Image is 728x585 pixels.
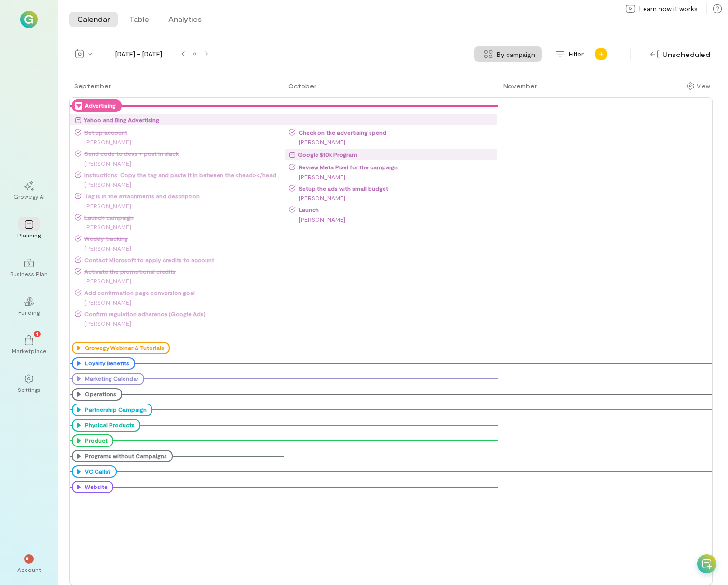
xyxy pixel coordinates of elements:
div: Advertising [82,102,116,110]
div: VC Calls? [82,468,111,475]
span: Review Meta Pixel for the campaign [296,163,497,171]
div: Unscheduled [648,47,713,62]
div: [PERSON_NAME] [289,137,497,147]
span: Check on the advertising spend [296,128,497,136]
div: [PERSON_NAME] [289,214,497,224]
span: By campaign [497,49,535,59]
div: Loyalty Benefits [72,357,135,370]
div: Loyalty Benefits [82,360,129,367]
div: [PERSON_NAME] [75,297,283,307]
div: November [503,82,537,90]
div: Marketing Calendar [82,375,138,383]
div: Planning [17,231,41,239]
div: [PERSON_NAME] [289,193,497,203]
div: [PERSON_NAME] [75,201,283,210]
a: Settings [12,366,46,401]
span: 1 [36,329,38,338]
div: Show columns [684,79,713,93]
div: September [74,82,111,90]
div: Growegy Webinar & Tutorials [82,344,164,352]
div: Website [82,483,108,491]
a: Growegy AI [12,173,46,208]
div: [PERSON_NAME] [75,180,283,189]
a: September 1, 2025 [69,81,113,97]
div: [PERSON_NAME] [75,319,283,328]
div: Account [17,566,41,573]
div: Physical Products [72,419,140,432]
span: Set up account [82,128,283,136]
div: [PERSON_NAME] [75,222,283,232]
a: Business Plan [12,251,46,285]
div: Physical Products [82,421,135,429]
div: Partnership Campaign [72,404,152,416]
span: [DATE] - [DATE] [99,49,178,59]
div: VC Calls? [72,465,117,478]
button: Analytics [161,12,209,27]
span: Send code to devs + post in slack [82,150,283,157]
div: Growegy AI [14,193,45,200]
button: Table [122,12,157,27]
a: Marketplace [12,328,46,362]
div: Growegy Webinar & Tutorials [72,342,170,354]
span: Contact Microsoft to apply credits to account [82,256,283,264]
div: Marketplace [12,347,47,355]
span: Instructions: Copy the tag and paste it in between the <head></head> tags of every page of your w... [82,171,283,179]
div: Advertising [72,99,122,112]
div: View [697,82,710,90]
div: Programs without Campaigns [72,450,173,462]
a: September 3, 2025 [498,81,539,97]
span: Tag is in the attachments and description [82,192,283,200]
div: [PERSON_NAME] [75,243,283,253]
div: Product [72,434,113,447]
a: Planning [12,212,46,247]
div: Add new [593,46,609,62]
button: Calendar [69,12,118,27]
div: [PERSON_NAME] [75,158,283,168]
div: Business Plan [10,270,48,278]
div: [PERSON_NAME] [75,276,283,286]
div: Marketing Calendar [72,373,144,385]
div: [PERSON_NAME] [75,137,283,147]
div: Programs without Campaigns [82,452,167,460]
a: September 2, 2025 [284,81,318,97]
span: Add confirmation page conversion goal [82,289,283,296]
span: Weekly tracking [82,235,283,242]
div: Operations [82,390,116,398]
div: [PERSON_NAME] [289,172,497,181]
span: Launch [296,206,497,213]
span: Setup the ads with small budget [296,184,497,192]
div: Product [82,437,108,445]
div: Operations [72,388,122,401]
div: Website [72,481,113,493]
div: Google $10k Program [298,150,357,159]
span: Launch campaign [82,213,283,221]
span: Confirm regulation adherence (Google Ads) [82,310,283,318]
div: Funding [18,308,40,316]
span: Activate the promotional credits [82,267,283,275]
a: Funding [12,289,46,324]
div: October [288,82,316,90]
span: Learn how it works [639,4,698,14]
div: Yahoo and Bing Advertising [83,115,159,125]
span: Filter [569,49,584,59]
div: Partnership Campaign [82,406,147,414]
div: Settings [18,386,41,393]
